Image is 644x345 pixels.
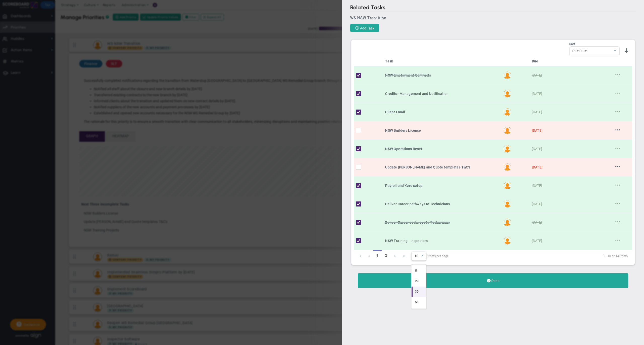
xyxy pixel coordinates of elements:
[399,252,408,260] a: Go to the last page
[504,145,511,153] img: Joshua Tullberg
[411,252,449,261] span: items per page
[491,279,499,283] span: Done
[504,163,511,171] img: Joshua Tullberg
[532,110,542,114] span: [DATE]
[504,90,511,97] img: Sharn Piper
[360,26,374,30] span: Add Task
[504,182,511,189] img: Hazel Warrington
[358,273,628,288] button: Done
[570,47,611,55] span: Due Date
[504,219,511,226] img: Thisaru Padmasiri
[532,73,542,77] span: [DATE]
[532,128,543,132] span: [DATE]
[385,128,498,133] div: NSW Builders License
[385,164,498,170] div: Update Arolflow and Quote templates T&C's
[569,42,620,46] div: Sort
[532,165,543,169] span: [DATE]
[412,266,426,308] ul: 0
[411,252,426,261] span: 0
[504,200,511,208] img: Thisaru Padmasiri
[385,146,498,152] div: NSW Operations Reset
[504,72,511,79] img: Sharn Piper
[350,16,386,20] span: WS NSW Transition
[455,253,628,259] span: 1 - 10 of 14 items
[530,56,574,66] th: Due
[383,56,500,66] th: Task
[385,220,498,225] div: Deliver Career pathways to Technicians
[412,276,426,287] li: 20
[385,91,498,96] div: Creditor Management and Notification
[412,287,426,297] li: 30
[532,184,542,188] span: [DATE]
[385,73,498,78] div: NSW Employment Contracts
[412,252,419,260] span: 10
[385,183,498,188] div: Payroll and Xero setup
[391,252,399,260] a: Go to the next page
[611,47,619,56] span: select
[504,108,511,116] img: Anne-Therese Nilsen
[532,147,542,151] span: [DATE]
[419,252,426,260] span: select
[532,92,542,96] span: [DATE]
[532,220,542,224] span: [DATE]
[350,24,379,32] button: Add Task
[350,4,636,12] h2: Related Tasks
[385,238,498,244] div: NSW Training - Inspectors
[373,250,382,261] span: 1
[412,266,426,276] li: 5
[504,127,511,134] img: Joshua Tullberg
[385,109,498,115] div: Client Email
[532,239,542,243] span: [DATE]
[412,297,426,308] li: 50
[385,201,498,207] div: Deliver Career pathways to Technicians
[504,237,511,245] img: Joshua Tullberg
[532,202,542,206] span: [DATE]
[382,250,391,261] a: 2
